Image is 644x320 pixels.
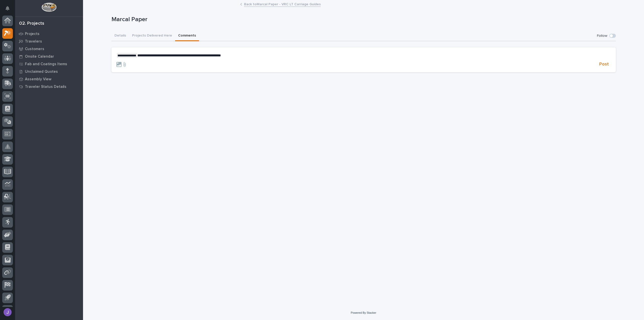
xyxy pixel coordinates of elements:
button: Post [597,61,611,67]
a: Onsite Calendar [15,53,83,60]
p: Fab and Coatings Items [25,62,67,66]
p: Follow [597,34,607,38]
button: Notifications [2,3,13,14]
button: Comments [175,31,199,41]
p: Unclaimed Quotes [25,69,58,74]
button: users-avatar [2,307,13,317]
button: Projects Delivered Here [129,31,175,41]
div: Notifications [6,6,13,14]
p: Onsite Calendar [25,54,54,59]
a: Traveler Status Details [15,83,83,90]
p: Projects [25,32,39,36]
div: 02. Projects [19,21,44,26]
a: Fab and Coatings Items [15,60,83,68]
a: Unclaimed Quotes [15,68,83,75]
img: Workspace Logo [42,3,56,12]
a: Projects [15,30,83,38]
a: Powered By Stacker [351,311,376,314]
a: Back toMarcal Paper - VRC LT Carriage Guides [244,1,321,7]
button: Details [111,31,129,41]
p: Customers [25,47,44,51]
a: Assembly View [15,75,83,83]
p: Traveler Status Details [25,85,66,89]
p: Assembly View [25,77,51,82]
p: Marcal Paper [111,16,614,23]
p: Travelers [25,39,42,44]
a: Travelers [15,38,83,45]
span: Post [599,61,609,67]
a: Customers [15,45,83,53]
